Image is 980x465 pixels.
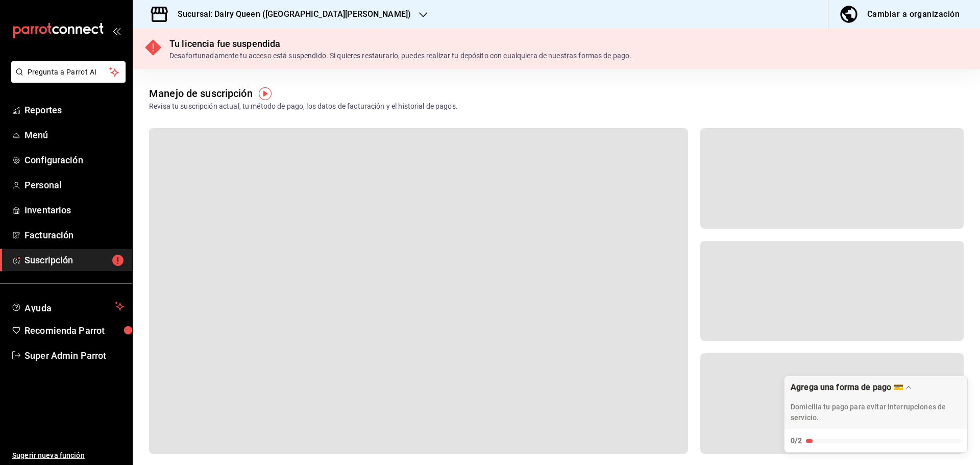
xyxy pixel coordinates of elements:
[24,300,111,312] span: Ayuda
[149,86,253,101] div: Manejo de suscripción
[24,178,124,192] span: Personal
[24,128,124,142] span: Menú
[149,101,458,112] div: Revisa tu suscripción actual, tu método de pago, los datos de facturación y el historial de pagos.
[791,402,961,423] p: Domicilia tu pago para evitar interrupciones de servicio.
[791,435,802,446] div: 0/2
[785,376,967,452] button: Expand Checklist
[28,67,110,78] span: Pregunta a Parrot AI
[867,7,960,21] div: Cambiar a organización
[24,228,124,242] span: Facturación
[784,376,968,453] div: Agrega una forma de pago 💳
[24,253,124,267] span: Suscripción
[12,450,124,461] span: Sugerir nueva función
[791,382,903,392] div: Agrega una forma de pago 💳
[24,103,124,117] span: Reportes
[11,61,126,83] button: Pregunta a Parrot AI
[7,74,126,85] a: Pregunta a Parrot AI
[24,203,124,217] span: Inventarios
[169,8,411,20] h3: Sucursal: Dairy Queen ([GEOGRAPHIC_DATA][PERSON_NAME])
[259,87,272,100] img: Tooltip marker
[112,27,120,35] button: open_drawer_menu
[24,153,124,167] span: Configuración
[24,349,124,362] span: Super Admin Parrot
[169,51,631,61] div: Desafortunadamente tu acceso está suspendido. Si quieres restaurarlo, puedes realizar tu depósito...
[169,37,631,51] div: Tu licencia fue suspendida
[24,324,124,337] span: Recomienda Parrot
[785,376,967,429] div: Drag to move checklist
